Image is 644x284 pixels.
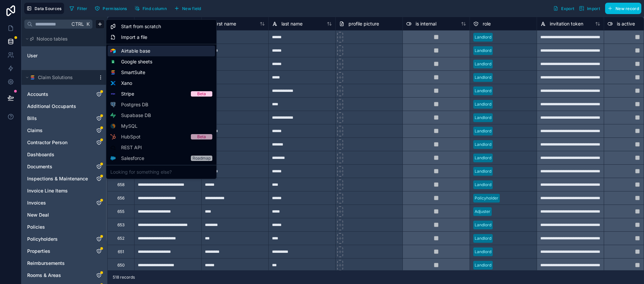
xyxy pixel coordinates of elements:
[110,60,116,64] img: Google sheets logo
[110,102,116,107] img: Postgres logo
[110,134,115,139] img: HubSpot logo
[110,145,116,150] img: API icon
[110,48,116,54] img: Airtable logo
[110,156,116,160] img: Salesforce
[110,70,116,75] img: SmartSuite
[121,133,141,140] span: HubSpot
[108,167,215,177] div: Looking for something else?
[121,112,151,119] span: Supabase DB
[121,48,150,54] span: Airtable base
[121,58,152,65] span: Google sheets
[121,80,132,87] span: Xano
[110,80,116,86] img: Xano logo
[110,113,116,118] img: Supabase logo
[121,91,134,97] span: Stripe
[121,23,161,30] span: Start from scratch
[121,123,138,129] span: MySQL
[197,91,206,97] div: Beta
[110,123,116,129] img: MySQL logo
[197,134,206,139] div: Beta
[121,155,144,162] span: Salesforce
[193,156,211,161] div: Roadmap
[121,144,142,151] span: REST API
[121,34,147,41] span: Import a file
[121,69,145,76] span: SmartSuite
[121,101,148,108] span: Postgres DB
[110,91,116,97] img: Stripe logo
